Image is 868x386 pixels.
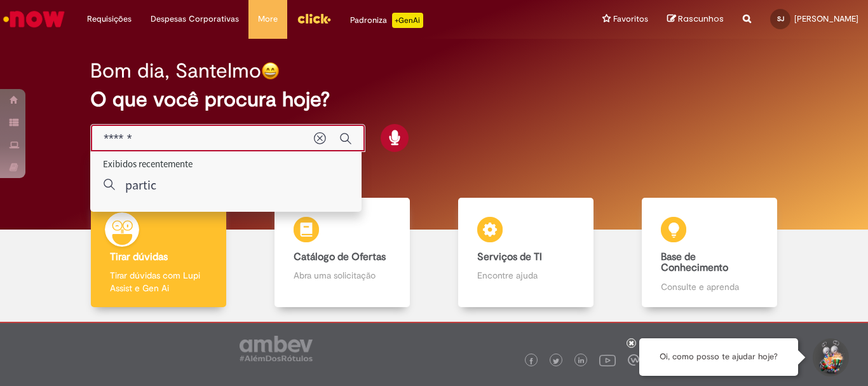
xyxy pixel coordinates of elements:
[258,13,278,25] span: More
[667,13,724,25] a: Rascunhos
[90,88,778,111] h2: O que você procura hoje?
[250,198,434,308] a: Catálogo de Ofertas Abra uma solicitação
[618,198,801,308] a: Base de Conhecimento Consulte e aprenda
[528,358,534,364] img: logo_footer_facebook.png
[777,15,784,23] span: SJ
[261,62,280,80] img: happy-face.png
[294,251,386,263] b: Catálogo de Ofertas
[599,352,616,368] img: logo_footer_youtube.png
[477,269,574,282] p: Encontre ajuda
[151,13,239,25] span: Despesas Corporativas
[811,338,849,376] button: Iniciar Conversa de Suporte
[90,60,261,82] h2: Bom dia, Santelmo
[1,6,67,32] img: ServiceNow
[392,13,423,28] p: +GenAi
[477,251,542,263] b: Serviços de TI
[794,13,858,24] span: [PERSON_NAME]
[67,198,250,308] a: Tirar dúvidas Tirar dúvidas com Lupi Assist e Gen Ai
[553,358,559,364] img: logo_footer_twitter.png
[628,354,639,366] img: logo_footer_workplace.png
[294,269,390,282] p: Abra uma solicitação
[639,338,798,376] div: Oi, como posso te ajudar hoje?
[110,251,168,263] b: Tirar dúvidas
[434,198,618,308] a: Serviços de TI Encontre ajuda
[87,13,132,25] span: Requisições
[678,13,724,25] span: Rascunhos
[240,336,313,361] img: logo_footer_ambev_rotulo_gray.png
[297,9,331,28] img: click_logo_yellow_360x200.png
[350,13,423,28] div: Padroniza
[661,251,728,275] b: Base de Conhecimento
[110,269,207,294] p: Tirar dúvidas com Lupi Assist e Gen Ai
[661,280,757,293] p: Consulte e aprenda
[578,357,585,365] img: logo_footer_linkedin.png
[613,13,648,25] span: Favoritos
